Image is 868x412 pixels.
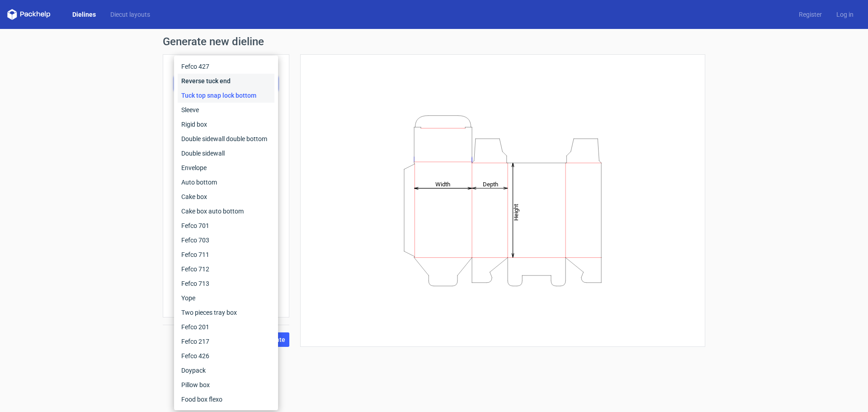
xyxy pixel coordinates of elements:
[163,36,705,47] h1: Generate new dieline
[513,204,519,220] tspan: Height
[178,117,274,132] div: Rigid box
[178,161,274,175] div: Envelope
[178,189,274,204] div: Cake box
[435,180,450,187] tspan: Width
[792,10,829,19] a: Register
[829,10,861,19] a: Log in
[103,10,157,19] a: Diecut layouts
[178,59,274,74] div: Fefco 427
[178,276,274,291] div: Fefco 713
[178,262,274,276] div: Fefco 712
[178,363,274,378] div: Doypack
[178,378,274,392] div: Pillow box
[178,233,274,247] div: Fefco 703
[178,74,274,88] div: Reverse tuck end
[178,247,274,262] div: Fefco 711
[178,132,274,146] div: Double sidewall double bottom
[178,204,274,218] div: Cake box auto bottom
[178,103,274,117] div: Sleeve
[178,305,274,320] div: Two pieces tray box
[178,175,274,189] div: Auto bottom
[178,349,274,363] div: Fefco 426
[483,180,498,187] tspan: Depth
[178,291,274,305] div: Yope
[65,10,103,19] a: Dielines
[178,88,274,103] div: Tuck top snap lock bottom
[178,218,274,233] div: Fefco 701
[178,392,274,407] div: Food box flexo
[178,320,274,334] div: Fefco 201
[178,334,274,349] div: Fefco 217
[178,146,274,161] div: Double sidewall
